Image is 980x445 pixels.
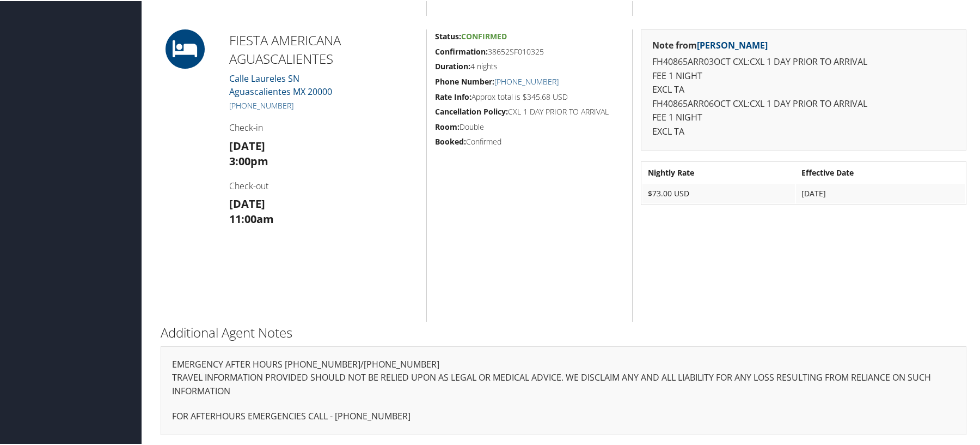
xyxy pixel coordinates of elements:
[435,135,466,146] strong: Booked:
[652,38,768,50] strong: Note from
[435,91,471,101] strong: Rate Info:
[435,45,624,56] h5: 38652SF010325
[161,345,966,434] div: EMERGENCY AFTER HOURS [PHONE_NUMBER]/[PHONE_NUMBER]
[435,91,624,101] h5: Approx total is $345.68 USD
[796,183,965,202] td: [DATE]
[461,30,507,40] span: Confirmed
[435,60,624,71] h5: 4 nights
[435,75,494,86] strong: Phone Number:
[435,135,624,146] h5: Confirmed
[435,105,508,116] strong: Cancellation Policy:
[161,322,966,341] h2: Additional Agent Notes
[172,370,955,398] p: TRAVEL INFORMATION PROVIDED SHOULD NOT BE RELIED UPON AS LEGAL OR MEDICAL ADVICE. WE DISCLAIM ANY...
[435,45,488,56] strong: Confirmation:
[229,30,419,67] h2: FIESTA AMERICANA AGUASCALIENTES
[642,162,795,182] th: Nightly Rate
[435,121,460,131] strong: Room:
[494,75,559,86] a: [PHONE_NUMBER]
[435,121,624,131] h5: Double
[229,71,332,97] a: Calle Laureles SNAguascalientes MX 20000
[229,179,419,191] h4: Check-out
[435,60,470,70] strong: Duration:
[229,211,274,225] strong: 11:00am
[229,121,419,133] h4: Check-in
[435,30,461,40] strong: Status:
[172,408,955,423] p: FOR AFTERHOURS EMERGENCIES CALL - [PHONE_NUMBER]
[642,183,795,202] td: $73.00 USD
[435,105,624,116] h5: CXL 1 DAY PRIOR TO ARRIVAL
[796,162,965,182] th: Effective Date
[229,195,265,210] strong: [DATE]
[652,54,955,138] p: FH40865ARR03OCT CXL:CXL 1 DAY PRIOR TO ARRIVAL FEE 1 NIGHT EXCL TA FH40865ARR06OCT CXL:CXL 1 DAY ...
[229,99,293,110] a: [PHONE_NUMBER]
[697,38,768,50] a: [PERSON_NAME]
[229,137,265,152] strong: [DATE]
[229,153,268,167] strong: 3:00pm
